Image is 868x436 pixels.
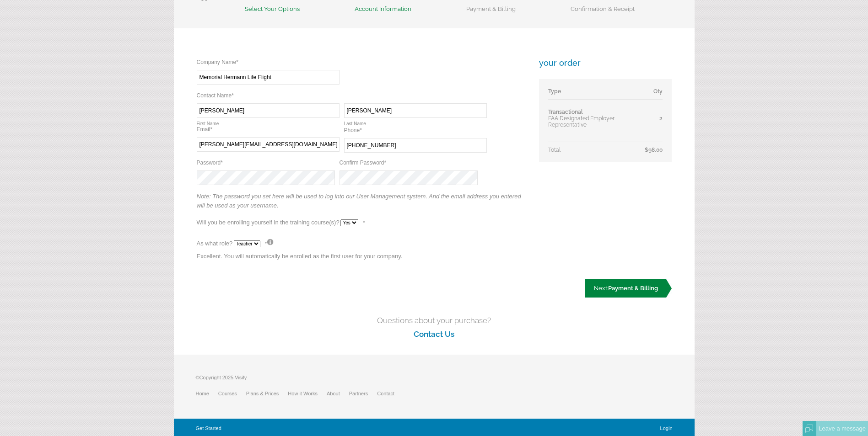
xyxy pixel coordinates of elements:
a: Home [196,391,218,396]
a: Login [660,425,673,431]
a: Courses [218,391,246,396]
label: Email* [197,126,213,133]
span: Payment & Billing [608,285,658,292]
td: 2 [645,100,663,142]
a: Plans & Prices [246,391,288,396]
span: Last Name [344,121,491,126]
td: FAA Designated Employer Representative [548,100,645,142]
label: Confirm Password* [340,160,387,166]
span: $98.00 [645,147,663,153]
h4: Questions about your purchase? [174,314,695,327]
span: First Name [197,121,344,126]
label: Contact Name* [197,92,234,99]
label: Company Name* [197,59,238,65]
h3: your order [539,58,672,68]
label: Phone* [344,127,362,133]
td: Type [548,88,645,100]
img: What's this? [267,239,274,245]
a: Partners [349,391,377,396]
img: Offline [805,425,814,433]
a: Contact [377,391,404,396]
em: Note: The password you set here will be used to log into our User Management system. And the emai... [197,193,521,209]
div: Leave a message [816,421,868,436]
td: Qty [645,88,663,100]
label: Password* [197,160,223,166]
a: About [327,391,349,396]
a: Contact Us [414,330,454,339]
label: Will you be enrolling yourself in the training course(s)? [197,219,340,226]
a: Next:Payment & Billing [585,279,672,298]
span: Transactional [548,109,583,115]
p: © [196,373,404,387]
td: Total [548,142,645,154]
a: Get Started [196,425,221,431]
label: As what role? [197,240,233,247]
span: Copyright 2025 Visify [199,375,247,380]
p: Excellent. You will automatically be enrolled as the first user for your company. [197,252,526,266]
a: How it Works [288,391,327,396]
